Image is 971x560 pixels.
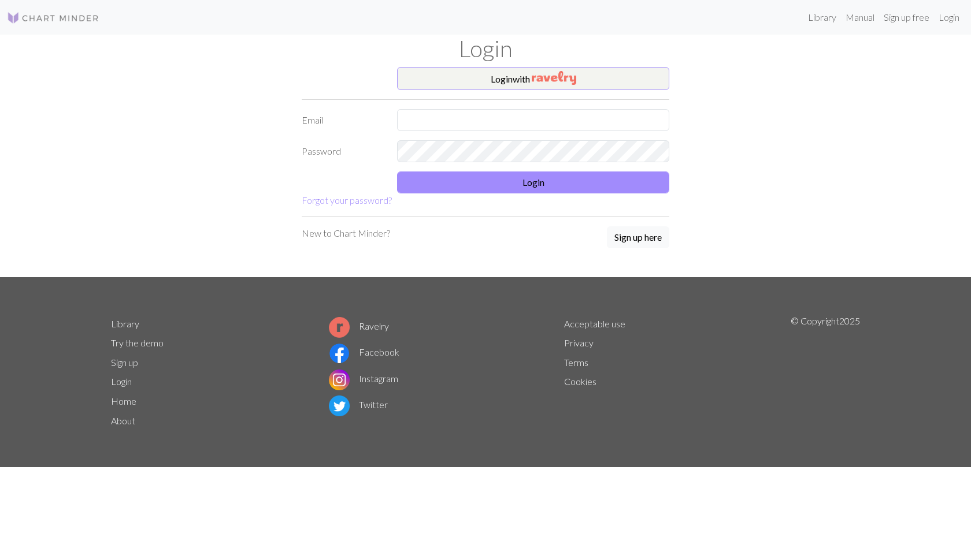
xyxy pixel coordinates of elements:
[295,140,390,162] label: Password
[329,373,398,384] a: Instagram
[329,399,388,410] a: Twitter
[111,337,164,348] a: Try the demo
[302,195,392,206] a: Forgot your password?
[329,317,350,338] img: Ravelry logo
[607,226,669,248] button: Sign up here
[302,226,390,240] p: New to Chart Minder?
[329,369,350,390] img: Instagram logo
[791,314,860,431] p: © Copyright 2025
[111,395,136,406] a: Home
[329,346,399,357] a: Facebook
[934,6,964,29] a: Login
[879,6,934,29] a: Sign up free
[397,171,669,193] button: Login
[295,109,390,131] label: Email
[532,71,576,85] img: Ravelry
[329,320,389,331] a: Ravelry
[104,35,867,62] h1: Login
[111,415,135,426] a: About
[841,6,879,29] a: Manual
[111,357,138,368] a: Sign up
[564,376,596,387] a: Cookies
[111,318,139,329] a: Library
[564,357,588,368] a: Terms
[564,318,625,329] a: Acceptable use
[329,343,350,364] img: Facebook logo
[564,337,594,348] a: Privacy
[7,11,99,25] img: Logo
[397,67,669,90] button: Loginwith
[329,395,350,416] img: Twitter logo
[803,6,841,29] a: Library
[607,226,669,249] a: Sign up here
[111,376,132,387] a: Login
